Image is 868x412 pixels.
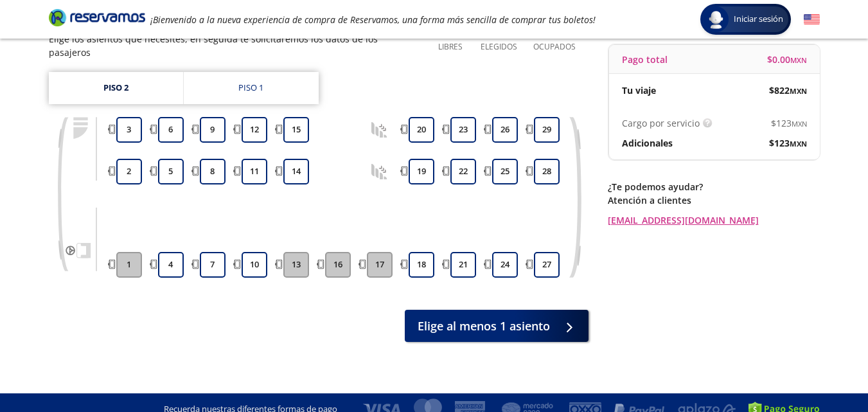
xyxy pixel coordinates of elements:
span: Iniciar sesión [729,13,788,26]
button: 4 [158,252,184,278]
a: Piso 1 [184,72,319,104]
span: $ 123 [769,136,807,150]
p: 29 Libres [433,30,468,53]
button: 10 [242,252,267,278]
small: MXN [790,139,807,148]
small: MXN [792,119,807,129]
a: [EMAIL_ADDRESS][DOMAIN_NAME] [608,213,820,227]
button: English [804,12,820,28]
p: Tu viaje [622,84,656,97]
button: 25 [492,159,518,184]
p: Pago total [622,53,668,66]
button: 23 [450,117,476,143]
button: 24 [492,252,518,278]
small: MXN [790,55,807,65]
button: 27 [534,252,560,278]
button: 21 [450,252,476,278]
span: $ 0.00 [767,53,807,66]
button: 17 [367,252,393,278]
p: Cargo por servicio [622,116,700,130]
span: $ 123 [771,116,807,130]
a: Brand Logo [49,8,145,31]
button: 20 [409,117,434,143]
button: 12 [242,117,267,143]
span: $ 822 [769,84,807,97]
button: Elige al menos 1 asiento [405,310,589,342]
button: 2 [116,159,142,184]
button: 26 [492,117,518,143]
button: 3 [116,117,142,143]
small: MXN [790,86,807,96]
i: Brand Logo [49,8,145,27]
button: 14 [283,159,309,184]
p: Elige los asientos que necesites, en seguida te solicitaremos los datos de los pasajeros [49,32,420,59]
p: 6 Ocupados [530,30,579,53]
button: 6 [158,117,184,143]
button: 29 [534,117,560,143]
button: 13 [283,252,309,278]
p: Adicionales [622,136,673,150]
button: 15 [283,117,309,143]
p: ¿Te podemos ayudar? [608,180,820,193]
button: 8 [200,159,226,184]
a: Piso 2 [49,72,183,104]
button: 16 [325,252,351,278]
button: 9 [200,117,226,143]
button: 19 [409,159,434,184]
p: Atención a clientes [608,193,820,207]
button: 18 [409,252,434,278]
em: ¡Bienvenido a la nueva experiencia de compra de Reservamos, una forma más sencilla de comprar tus... [150,13,596,26]
button: 5 [158,159,184,184]
button: 1 [116,252,142,278]
span: Elige al menos 1 asiento [418,318,550,335]
button: 22 [450,159,476,184]
button: 11 [242,159,267,184]
div: Piso 1 [238,82,263,94]
button: 28 [534,159,560,184]
button: 7 [200,252,226,278]
p: 0 Elegidos [477,30,520,53]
